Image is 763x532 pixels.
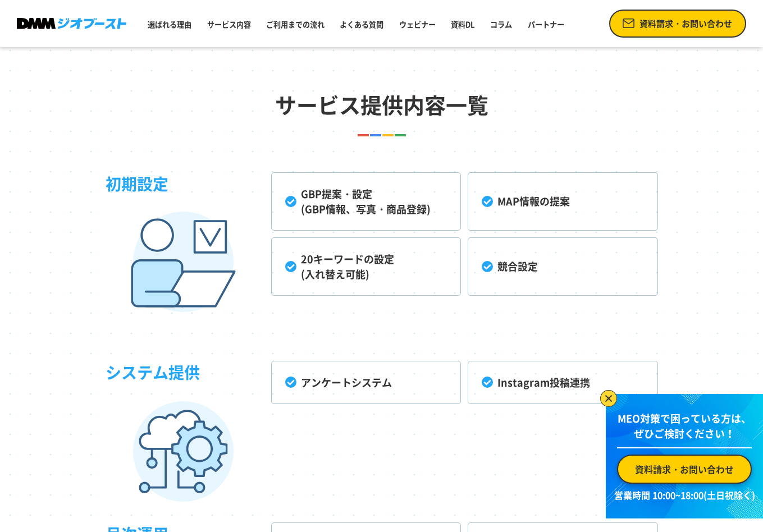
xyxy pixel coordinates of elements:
li: 20キーワードの設定 (入れ替え可能) [271,237,461,296]
a: サービス内容 [203,15,255,34]
li: MAP情報の提案 [468,172,657,231]
a: パートナー [523,15,569,34]
h3: 初期設定 [106,172,271,307]
a: ウェビナー [395,15,440,34]
span: 資料請求・お問い合わせ [635,462,734,476]
li: GBP提案・設定 (GBP情報、写真・商品登録) [271,172,461,231]
li: 競合設定 [468,237,657,296]
a: 選ばれる理由 [143,15,196,34]
a: コラム [486,15,517,34]
li: アンケートシステム [271,361,461,404]
a: 資料請求・お問い合わせ [617,455,752,484]
a: よくある質問 [335,15,388,34]
p: 営業時間 10:00~18:00(土日祝除く) [613,488,756,502]
a: 資料請求・お問い合わせ [609,10,746,38]
a: ご利用までの流れ [262,15,329,34]
img: バナーを閉じる [600,390,617,407]
li: Instagram投稿連携 [468,361,657,404]
span: 資料請求・お問い合わせ [639,17,732,30]
a: 資料DL [446,15,479,34]
img: DMMジオブースト [17,18,126,30]
p: MEO対策で困っている方は、 ぜひご検討ください！ [617,411,752,448]
h3: システム提供 [106,361,271,469]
